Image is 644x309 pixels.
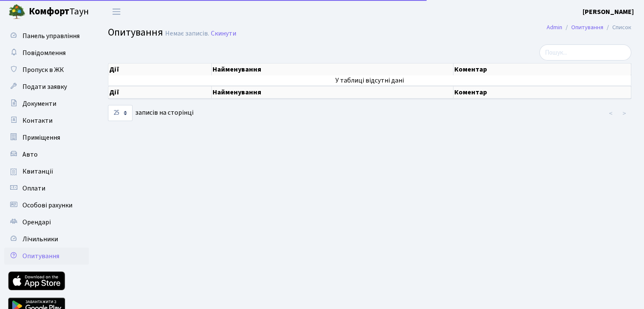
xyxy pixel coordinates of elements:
[547,23,562,32] a: Admin
[108,105,193,121] label: записів на сторінці
[211,30,236,38] a: Скинути
[4,197,89,214] a: Особові рахунки
[22,201,72,210] span: Особові рахунки
[4,163,89,180] a: Квитанції
[4,95,89,112] a: Документи
[4,61,89,78] a: Пропуск в ЖК
[22,218,51,227] span: Орендарі
[29,5,89,19] span: Таун
[22,99,56,108] span: Документи
[22,133,60,142] span: Приміщення
[22,31,80,41] span: Панель управління
[583,7,634,17] a: [PERSON_NAME]
[22,150,38,159] span: Авто
[4,129,89,146] a: Приміщення
[108,105,133,121] select: записів на сторінці
[108,63,212,75] th: Дії
[108,86,212,99] th: Дії
[22,251,59,261] span: Опитування
[583,7,634,17] b: [PERSON_NAME]
[539,44,631,61] input: Пошук...
[4,28,89,44] a: Панель управління
[165,30,209,38] div: Немає записів.
[4,44,89,61] a: Повідомлення
[108,25,163,40] span: Опитування
[106,5,127,19] button: Переключити навігацію
[212,86,453,99] th: Найменування
[571,23,603,32] a: Опитування
[603,23,631,32] li: Список
[453,86,631,99] th: Коментар
[4,214,89,231] a: Орендарі
[8,3,25,20] img: logo.png
[108,75,631,86] td: У таблиці відсутні дані
[4,248,89,265] a: Опитування
[22,65,64,74] span: Пропуск в ЖК
[453,63,631,75] th: Коментар
[4,180,89,197] a: Оплати
[4,231,89,248] a: Лічильники
[22,167,53,176] span: Квитанції
[4,112,89,129] a: Контакти
[22,48,66,58] span: Повідомлення
[22,184,45,193] span: Оплати
[534,19,644,36] nav: breadcrumb
[4,146,89,163] a: Авто
[22,116,53,125] span: Контакти
[22,235,58,244] span: Лічильники
[22,82,67,91] span: Подати заявку
[29,5,69,18] b: Комфорт
[212,63,453,75] th: Найменування
[4,78,89,95] a: Подати заявку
